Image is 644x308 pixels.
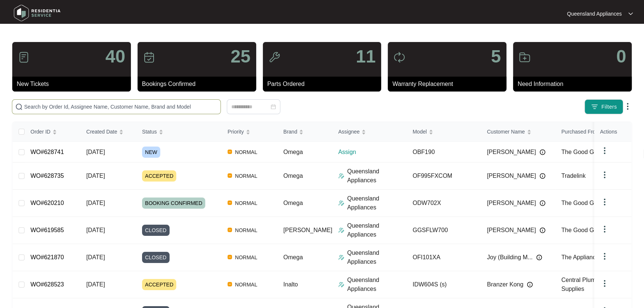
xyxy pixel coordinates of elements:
[142,252,170,263] span: CLOSED
[15,103,23,110] img: search-icon
[338,254,344,260] img: Assigner Icon
[86,281,105,288] span: [DATE]
[585,99,623,114] button: filter iconFilters
[136,122,222,142] th: Status
[407,122,481,142] th: Model
[30,149,64,155] a: WO#628741
[407,142,481,163] td: OBF190
[283,173,303,179] span: Omega
[561,227,603,233] span: The Good Guys
[567,10,622,17] p: Queensland Appliances
[277,122,332,142] th: Brand
[556,122,630,142] th: Purchased From
[142,147,160,158] span: NEW
[600,198,609,206] img: dropdown arrow
[600,279,609,288] img: dropdown arrow
[407,217,481,244] td: GGSFLW700
[142,80,256,89] p: Bookings Confirmed
[268,51,280,63] img: icon
[487,253,533,262] span: Joy (Building M...
[86,173,105,179] span: [DATE]
[561,128,600,136] span: Purchased From
[232,148,260,157] span: NORMAL
[228,228,232,232] img: Vercel Logo
[105,48,125,65] p: 40
[601,103,617,111] span: Filters
[17,80,131,89] p: New Tickets
[338,200,344,206] img: Assigner Icon
[407,271,481,298] td: IDW604S (s)
[283,281,298,288] span: Inalto
[86,149,105,155] span: [DATE]
[540,227,545,233] img: Info icon
[591,103,598,110] img: filter icon
[25,122,80,142] th: Order ID
[623,102,632,111] img: dropdown arrow
[232,199,260,208] span: NORMAL
[86,128,117,136] span: Created Date
[267,80,381,89] p: Parts Ordered
[232,280,260,289] span: NORMAL
[487,226,536,235] span: [PERSON_NAME]
[80,122,136,142] th: Created Date
[338,282,344,288] img: Assigner Icon
[24,103,218,111] input: Search by Order Id, Assignee Name, Customer Name, Brand and Model
[600,146,609,155] img: dropdown arrow
[540,173,545,179] img: Info icon
[222,122,277,142] th: Priority
[11,2,63,24] img: residentia service logo
[487,148,536,157] span: [PERSON_NAME]
[338,173,344,179] img: Assigner Icon
[18,51,30,63] img: icon
[228,255,232,259] img: Vercel Logo
[228,128,244,136] span: Priority
[594,122,631,142] th: Actions
[518,80,632,89] p: Need Information
[487,199,536,208] span: [PERSON_NAME]
[283,128,297,136] span: Brand
[487,171,536,180] span: [PERSON_NAME]
[413,128,427,136] span: Model
[561,254,615,260] span: The Appliance Guys
[228,173,232,178] img: Vercel Logo
[407,244,481,271] td: OFI101XA
[228,282,232,286] img: Vercel Logo
[540,149,545,155] img: Info icon
[628,12,633,16] img: dropdown arrow
[561,149,603,155] span: The Good Guys
[561,200,603,206] span: The Good Guys
[30,281,64,288] a: WO#628523
[30,254,64,260] a: WO#621870
[30,200,64,206] a: WO#620210
[519,51,531,63] img: icon
[283,227,332,233] span: [PERSON_NAME]
[347,194,407,212] p: Queensland Appliances
[356,48,376,65] p: 11
[283,149,303,155] span: Omega
[232,253,260,262] span: NORMAL
[540,200,545,206] img: Info icon
[347,167,407,185] p: Queensland Appliances
[232,171,260,180] span: NORMAL
[561,277,607,292] span: Central Plumbing Supplies
[600,252,609,261] img: dropdown arrow
[338,227,344,233] img: Assigner Icon
[393,51,405,63] img: icon
[30,227,64,233] a: WO#619585
[332,122,407,142] th: Assignee
[338,148,407,157] p: Assign
[142,198,205,209] span: BOOKING CONFIRMED
[86,254,105,260] span: [DATE]
[347,248,407,266] p: Queensland Appliances
[232,226,260,235] span: NORMAL
[86,227,105,233] span: [DATE]
[481,122,556,142] th: Customer Name
[338,128,360,136] span: Assignee
[142,170,176,182] span: ACCEPTED
[600,225,609,234] img: dropdown arrow
[283,200,303,206] span: Omega
[30,128,51,136] span: Order ID
[142,128,157,136] span: Status
[616,48,626,65] p: 0
[143,51,155,63] img: icon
